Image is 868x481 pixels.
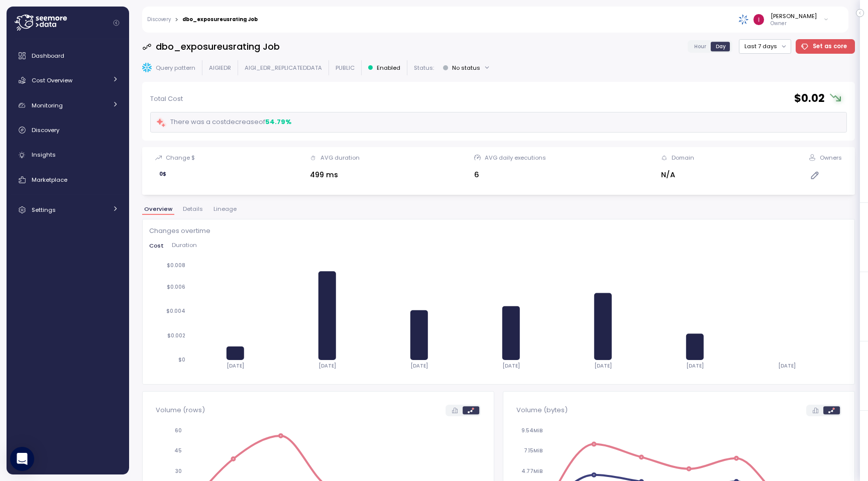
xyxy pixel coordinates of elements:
h2: $ 0.02 [794,91,825,106]
p: Total Cost [150,94,183,104]
span: Lineage [213,206,237,212]
a: Insights [11,145,125,165]
a: Settings [11,200,125,220]
tspan: $0.002 [167,332,185,339]
span: Cost [149,243,164,249]
div: 499 ms [310,169,360,181]
a: Dashboard [11,46,125,66]
span: Marketplace [32,176,67,184]
tspan: [DATE] [686,363,704,369]
img: ACg8ocKLuhHFaZBJRg6H14Zm3JrTaqN1bnDy5ohLcNYWE-rfMITsOg=s96-c [753,14,764,25]
div: 54.79 % [265,117,291,127]
tspan: [DATE] [594,363,612,369]
tspan: 7.15MiB [523,447,542,454]
a: Monitoring [11,95,125,115]
div: Owners [820,154,842,162]
tspan: 60 [175,427,182,434]
div: No status [452,64,480,72]
tspan: [DATE] [410,363,428,369]
span: Discovery [32,126,59,134]
span: Settings [32,206,56,214]
p: AIGIEDR [209,64,231,72]
tspan: $0 [178,356,185,363]
p: Owner [771,20,817,27]
p: Volume (rows) [156,405,205,415]
div: There was a cost decrease of [156,116,291,128]
tspan: 9.54MiB [521,427,542,434]
a: Discovery [147,17,171,22]
a: Cost Overview [11,70,125,90]
tspan: 4.77MiB [521,468,542,474]
div: AVG duration [320,154,360,162]
div: Open Intercom Messenger [10,447,34,471]
div: dbo_exposureusrating Job [182,17,258,22]
a: Marketplace [11,170,125,190]
tspan: $0.006 [167,284,185,290]
span: Details [183,206,203,212]
div: [PERSON_NAME] [771,12,817,20]
span: Cost Overview [32,76,72,84]
button: No status [439,60,494,75]
tspan: 45 [174,447,182,454]
p: PUBLIC [336,64,355,72]
p: Changes overtime [149,226,210,236]
div: AVG daily executions [485,154,546,162]
div: N/A [661,169,694,181]
button: Last 7 days [739,39,791,54]
p: Query pattern [156,64,195,72]
p: Volume (bytes) [516,405,568,415]
button: Collapse navigation [110,19,123,27]
span: Overview [144,206,172,212]
tspan: $0.008 [167,262,185,268]
p: Enabled [377,64,400,72]
span: Dashboard [32,52,64,60]
div: 6 [474,169,546,181]
span: Insights [32,151,56,159]
span: Hour [694,43,706,50]
a: Discovery [11,120,125,140]
tspan: [DATE] [778,363,796,369]
tspan: [DATE] [227,363,244,369]
tspan: $0.004 [166,308,185,314]
div: Domain [672,154,694,162]
button: Set as core [796,39,855,54]
span: Duration [172,243,197,248]
div: 0 $ [155,168,170,180]
div: Change $ [166,154,195,162]
div: > [175,17,178,23]
p: Status: [414,64,434,72]
img: 68790ce639d2d68da1992664.PNG [738,14,749,25]
span: Monitoring [32,101,63,109]
span: Set as core [813,40,847,53]
tspan: [DATE] [318,363,336,369]
tspan: [DATE] [502,363,520,369]
h3: dbo_exposureusrating Job [156,40,280,53]
p: AIGI_EDR_REPLICATEDDATA [245,64,322,72]
tspan: 30 [175,468,182,474]
span: Day [716,43,726,50]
